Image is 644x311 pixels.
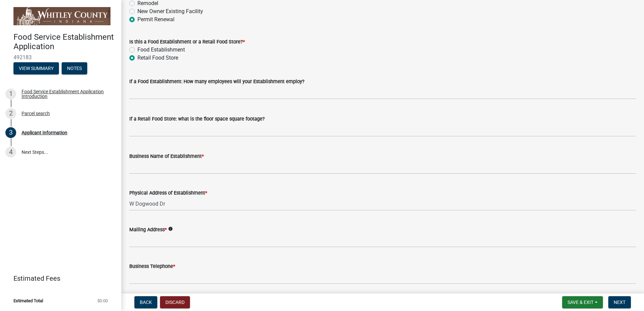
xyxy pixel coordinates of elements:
label: New Owner Existing Facility [137,7,203,15]
label: Business Telephone [129,264,175,269]
label: If a Food Establishment: How many employees will your Establishment employ? [129,79,304,84]
div: 3 [5,127,16,138]
div: 4 [5,147,16,158]
div: Food Service Establishment Application Introduction [22,89,110,99]
label: If a Retail Food Store: what is the floor space square footage? [129,117,265,122]
span: Estimated Total [13,299,43,303]
label: Mailing Address [129,228,167,232]
span: Back [140,300,152,305]
button: Discard [160,296,190,308]
div: 2 [5,108,16,119]
div: Parcel search [22,111,50,116]
span: 492183 [13,54,108,61]
span: Next [614,300,625,305]
div: Applicant Information [22,130,67,135]
button: Back [134,296,157,308]
label: Physical Address of Establishment [129,191,207,196]
label: Retail Food Store [137,54,178,62]
span: $0.00 [97,299,108,303]
button: Save & Exit [562,296,603,308]
label: Business Name of Establishment [129,154,204,159]
i: info [168,227,173,231]
label: Is this a Food Establishment or a Retail Food Store? [129,40,245,44]
img: Whitley County, Indiana [13,7,110,25]
wm-modal-confirm: Notes [62,66,87,71]
h4: Food Service Establishment Application [13,32,116,52]
wm-modal-confirm: Summary [13,66,59,71]
label: Permit Renewal [137,15,174,24]
a: Estimated Fees [5,272,110,285]
button: Notes [62,62,87,74]
div: 1 [5,89,16,99]
label: Food Establishment [137,46,185,54]
span: Save & Exit [568,300,593,305]
button: View Summary [13,62,59,74]
button: Next [608,296,631,308]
